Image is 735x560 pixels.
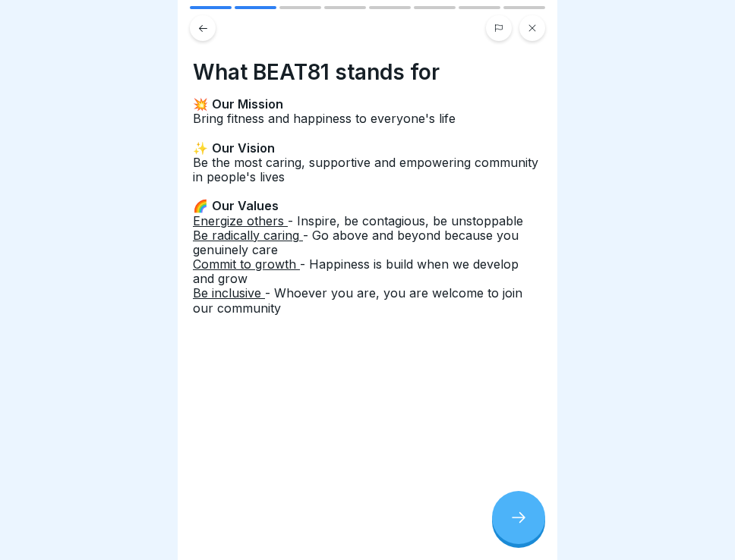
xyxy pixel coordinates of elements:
[212,140,278,156] strong: Our Vision
[193,59,542,85] h4: What BEAT81 stands for
[193,285,265,300] u: Be inclusive
[193,285,522,315] span: - Whoever you are, you are welcome to join our community
[193,213,288,228] u: Energize others
[193,228,303,243] u: Be radically caring
[212,198,282,213] strong: Our Values
[193,198,212,213] span: 🌈
[193,140,212,156] span: ✨
[193,111,459,126] span: Bring fitness and happiness to everyone's life
[193,228,519,257] span: - Go above and beyond because you genuinely care
[193,155,538,184] span: Be the most caring, supportive and empowering community in people's lives
[193,96,212,112] span: 💥
[212,96,286,112] strong: Our Mission
[288,213,527,228] span: - Inspire, be contagious, be unstoppable
[193,256,300,272] u: Commit to growth
[193,256,519,286] span: - Happiness is build when we develop and grow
